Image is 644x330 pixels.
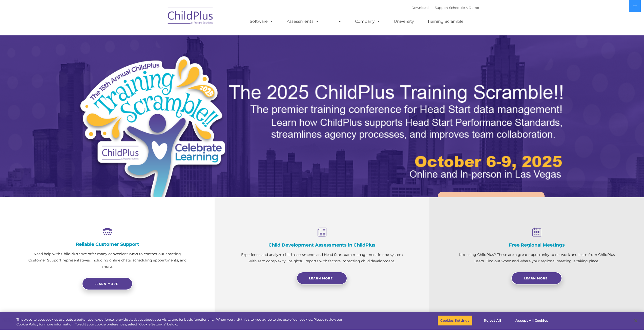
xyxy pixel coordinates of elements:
[477,315,508,326] button: Reject All
[327,16,347,27] a: IT
[438,315,472,326] button: Cookies Settings
[438,192,545,221] a: Learn More
[435,6,448,10] a: Support
[297,272,347,284] a: Learn More
[70,54,92,58] span: Phone number
[16,317,354,327] div: This website uses cookies to create a better user experience, provide statistics about user visit...
[455,242,619,248] h4: Free Regional Meetings
[82,277,133,290] a: Learn more
[422,16,471,27] a: Training Scramble!!
[350,16,385,27] a: Company
[282,16,324,27] a: Assessments
[240,252,404,264] p: Experience and analyze child assessments and Head Start data management in one system with zero c...
[455,252,619,264] p: Not using ChildPlus? These are a great opportunity to network and learn from ChildPlus users. Fin...
[25,251,189,270] p: Need help with ChildPlus? We offer many convenient ways to contact our amazing Customer Support r...
[309,276,333,280] span: Learn More
[511,272,562,284] a: Learn More
[25,241,189,247] h4: Reliable Customer Support
[389,16,419,27] a: University
[165,4,216,29] img: ChildPlus by Procare Solutions
[70,33,86,37] span: Last name
[449,6,479,10] a: Schedule A Demo
[411,6,429,10] a: Download
[240,242,404,248] h4: Child Development Assessments in ChildPlus
[524,276,548,280] span: Learn More
[94,282,118,286] span: Learn more
[630,315,641,326] button: Close
[245,16,278,27] a: Software
[513,315,551,326] button: Accept All Cookies
[411,6,479,10] font: |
